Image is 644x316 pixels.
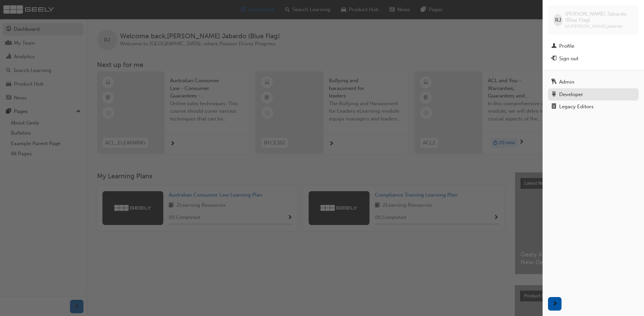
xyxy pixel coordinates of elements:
a: Profile [548,40,639,52]
span: notepad-icon [551,104,556,110]
div: Admin [559,78,574,86]
span: next-icon [552,300,557,308]
span: [PERSON_NAME] Jabardo (Blue Flag) [565,11,633,23]
span: RJ [555,16,561,24]
div: Profile [559,42,574,50]
button: Sign out [548,52,639,65]
div: Developer [559,91,583,98]
div: Sign out [559,55,578,63]
span: exit-icon [551,56,556,62]
span: bf.[PERSON_NAME].jabardo [565,23,623,29]
a: Admin [548,76,639,88]
span: robot-icon [551,92,556,98]
div: Legacy Editors [559,103,594,111]
a: Legacy Editors [548,100,639,113]
span: keys-icon [551,79,556,85]
a: Developer [548,88,639,101]
span: man-icon [551,43,556,49]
